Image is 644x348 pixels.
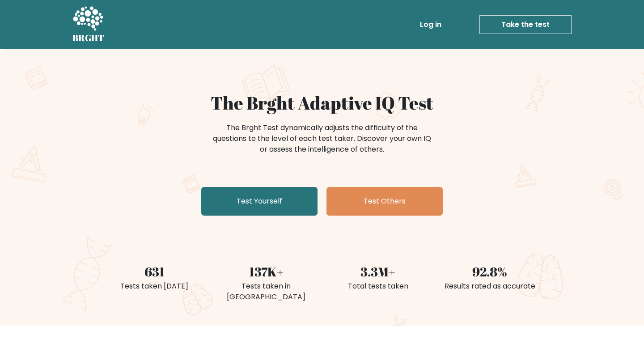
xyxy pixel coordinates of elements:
div: 92.8% [439,262,540,281]
div: Total tests taken [327,281,428,292]
div: The Brght Test dynamically adjusts the difficulty of the questions to the level of each test take... [210,123,434,155]
h1: The Brght Adaptive IQ Test [104,92,540,114]
div: Tests taken [DATE] [104,281,205,292]
div: 137K+ [216,262,317,281]
a: Test Yourself [201,187,318,216]
a: Test Others [326,187,443,216]
a: Log in [416,16,445,34]
a: Take the test [479,15,572,34]
div: Tests taken in [GEOGRAPHIC_DATA] [216,281,317,302]
div: 631 [104,262,205,281]
div: 3.3M+ [327,262,428,281]
h5: BRGHT [72,33,105,43]
a: BRGHT [72,4,105,46]
div: Results rated as accurate [439,281,540,292]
